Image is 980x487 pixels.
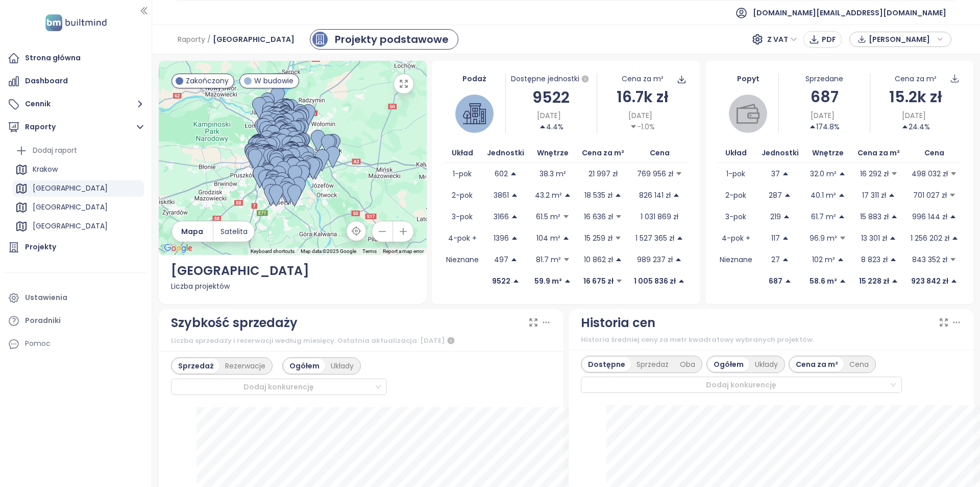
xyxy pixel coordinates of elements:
p: 13 301 zł [861,233,887,244]
span: caret-down [949,256,957,263]
div: Dodaj raport [13,143,144,159]
p: 8 823 zł [861,254,888,265]
span: caret-up [839,170,846,177]
div: Rezerwacje [219,359,271,373]
div: Projekty podstawowe [335,32,449,47]
div: Pomoc [25,337,51,350]
div: Cena [844,357,874,372]
span: [DATE] [537,110,561,121]
span: caret-up [562,235,570,242]
div: Cena za m² [622,73,664,84]
span: caret-up [809,123,816,130]
p: 37 [771,168,780,179]
div: Ogółem [284,359,325,373]
span: caret-down [839,235,846,242]
span: Zakończony [186,75,229,86]
span: caret-up [564,277,571,285]
th: Układ [718,143,754,163]
div: Oba [674,357,701,372]
p: 27 [771,254,780,265]
span: caret-up [951,235,959,242]
th: Jednostki [754,143,805,163]
td: Nieznane [444,249,480,270]
td: 3-pok [444,206,480,227]
p: 9522 [492,275,510,287]
div: Ogółem [708,357,749,372]
span: caret-up [615,192,622,199]
span: caret-down [563,256,570,263]
span: / [207,30,211,49]
td: 2-pok [718,184,754,206]
p: 1 031 869 zł [641,211,678,222]
p: 61.5 m² [536,211,560,222]
span: caret-down [616,277,623,285]
div: [GEOGRAPHIC_DATA] [13,218,144,235]
th: Cena za m² [575,143,631,163]
span: caret-up [901,123,909,130]
p: 498 032 zł [912,168,948,179]
span: Mapa [181,226,203,237]
p: 18 535 zł [584,190,612,201]
div: 687 [779,85,870,109]
p: 287 [769,190,782,201]
button: Satelita [213,221,254,242]
div: [GEOGRAPHIC_DATA] [13,180,144,197]
span: caret-up [512,277,520,285]
span: Satelita [220,226,248,237]
div: Pomoc [5,334,146,354]
span: caret-up [539,123,546,130]
button: PDF [803,31,842,48]
td: 1-pok [718,163,754,184]
span: Map data ©2025 Google [301,248,356,254]
span: Raporty [178,30,205,49]
th: Cena [631,143,688,163]
div: Podaż [444,73,505,84]
img: logo [42,12,110,33]
span: caret-up [949,213,957,220]
span: caret-up [782,170,789,177]
span: caret-up [838,192,845,199]
div: Liczba projektów [171,281,415,292]
div: -1.0% [630,121,655,132]
div: [GEOGRAPHIC_DATA] [171,261,415,281]
p: 826 141 zł [639,190,671,201]
a: Poradniki [5,311,146,331]
p: 989 237 zł [637,254,673,265]
p: 104 m² [536,233,560,244]
div: 15.2k zł [870,85,961,109]
span: PDF [822,34,836,45]
span: caret-up [889,235,896,242]
span: caret-up [782,256,789,263]
div: Dostępne jednostki [506,73,597,85]
div: Sprzedane [779,73,870,84]
td: 4-pok + [444,227,480,249]
span: caret-up [676,235,683,242]
div: Poradniki [25,314,61,327]
button: Raporty [5,117,146,137]
div: Popyt [718,73,778,84]
span: [GEOGRAPHIC_DATA] [213,30,295,49]
span: [DOMAIN_NAME][EMAIL_ADDRESS][DOMAIN_NAME] [753,1,946,25]
div: 24.4% [901,121,930,132]
th: Jednostki [480,143,531,163]
p: 21 997 zł [589,168,618,179]
div: 174.8% [809,121,840,132]
div: [GEOGRAPHIC_DATA] [13,199,144,216]
p: 996 144 zł [912,211,947,222]
p: 17 311 zł [862,190,886,201]
span: [DATE] [628,110,652,121]
span: caret-up [673,192,680,199]
span: caret-down [615,235,622,242]
img: wallet [737,102,759,125]
div: Liczba sprzedaży i rezerwacji według miesięcy. Ostatnia aktualizacja: [DATE] [171,335,552,347]
p: 15 259 zł [584,233,612,244]
p: 117 [771,233,780,244]
span: caret-up [510,170,517,177]
span: caret-up [783,213,790,220]
span: caret-up [615,256,622,263]
span: caret-down [615,213,622,220]
div: Sprzedaż [173,359,219,373]
div: Historia średniej ceny za metr kwadratowy wybranych projektów. [581,335,962,345]
td: 3-pok [718,206,754,227]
